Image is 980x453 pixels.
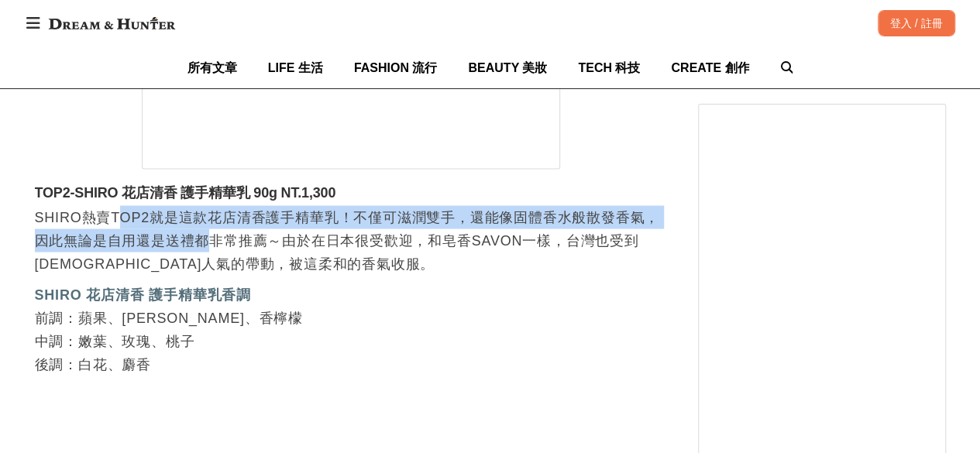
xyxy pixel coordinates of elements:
[354,47,438,88] a: FASHION 流行
[35,185,667,202] h3: TOP2-SHIRO 花店清香 護手精華乳 90g NT.1,300
[268,61,323,74] span: LIFE 生活
[35,206,667,276] p: SHIRO熱賣TOP2就是這款花店清香護手精華乳！不僅可滋潤雙手，還能像固體香水般散發香氣，因此無論是自用還是送禮都非常推薦～由於在日本很受歡迎，和皂香SAVON一樣，台灣也受到[DEMOGRA...
[187,47,237,88] a: 所有文章
[468,47,547,88] a: BEAUTY 美妝
[35,287,251,303] strong: SHIRO 花店清香 護手精華乳香調
[354,61,438,74] span: FASHION 流行
[268,47,323,88] a: LIFE 生活
[187,61,237,74] span: 所有文章
[578,47,640,88] a: TECH 科技
[671,47,749,88] a: CREATE 創作
[671,61,749,74] span: CREATE 創作
[41,9,183,37] img: Dream & Hunter
[35,283,667,376] p: 前調：蘋果、[PERSON_NAME]、香檸檬 中調：嫩葉、玫瑰、桃子 後調：白花、麝香
[468,61,547,74] span: BEAUTY 美妝
[578,61,640,74] span: TECH 科技
[878,10,955,36] div: 登入 / 註冊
